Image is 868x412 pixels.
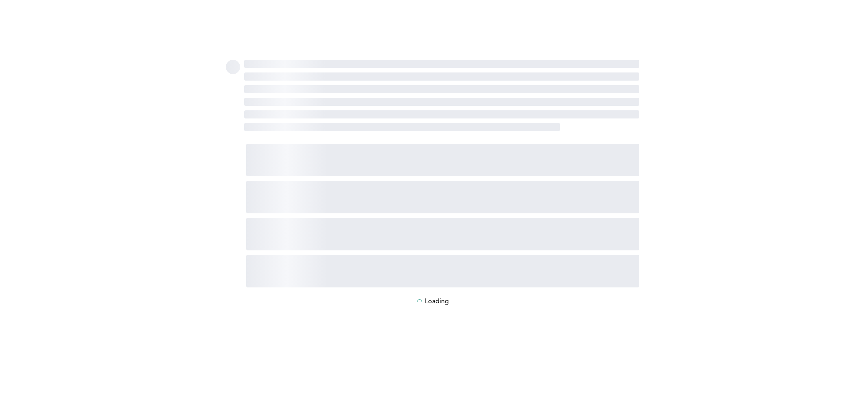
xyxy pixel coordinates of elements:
span: ‌ [244,85,639,93]
p: Loading [425,298,449,305]
span: ‌ [244,60,639,68]
span: ‌ [246,218,639,250]
span: ‌ [244,72,639,81]
span: ‌ [244,98,639,106]
span: ‌ [244,123,560,131]
span: ‌ [246,181,639,213]
span: ‌ [246,144,639,176]
span: ‌ [246,255,639,287]
span: ‌ [226,60,240,74]
span: ‌ [244,110,639,118]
